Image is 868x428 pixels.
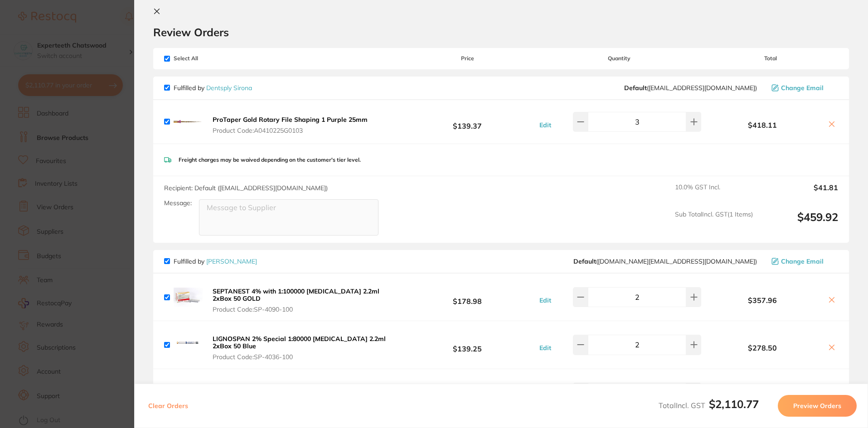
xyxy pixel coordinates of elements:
button: Change Email [769,84,838,92]
b: Default [624,84,647,92]
h2: Review Orders [153,25,849,39]
p: Freight charges may be waived depending on the customer's tier level. [179,157,361,163]
img: b3BqNmpjeg [174,378,203,407]
b: $139.25 [400,337,534,353]
button: Edit [537,296,554,304]
span: Change Email [781,84,824,91]
button: Preview Orders [778,395,857,417]
b: Default [573,257,596,265]
button: LIGNOSPAN 2% Special 1:80000 [MEDICAL_DATA] 2.2ml 2xBox 50 Blue Product Code:SP-4036-100 [210,335,400,361]
span: Change Email [781,258,824,265]
span: Quantity [535,55,703,62]
span: Product Code: SP-4090-100 [213,306,397,313]
b: SEPTANEST 4% with 1:100000 [MEDICAL_DATA] 2.2ml 2xBox 50 GOLD [213,287,379,303]
span: Total [703,55,838,62]
b: $357.96 [703,296,822,304]
span: Recipient: Default ( [EMAIL_ADDRESS][DOMAIN_NAME] ) [164,184,328,192]
b: $418.11 [703,121,822,129]
span: clientservices@dentsplysirona.com [624,84,757,91]
span: Price [400,55,534,62]
span: customer.care@henryschein.com.au [573,258,757,265]
b: $278.50 [703,344,822,352]
b: $178.98 [400,289,534,306]
b: [MEDICAL_DATA] 5% Ointment 35g Tube Topical Anaesthetic [213,383,363,398]
button: Change Email [769,257,838,265]
a: [PERSON_NAME] [206,257,257,265]
button: ProTaper Gold Rotary File Shaping 1 Purple 25mm Product Code:A0410225G0103 [210,115,370,135]
img: N2ZqcWY2OA [174,107,203,136]
img: cTBiMzRvMA [174,283,203,312]
button: Edit [537,121,554,129]
b: ProTaper Gold Rotary File Shaping 1 Purple 25mm [213,115,368,124]
output: $41.81 [760,183,838,203]
a: Dentsply Sirona [206,84,252,92]
span: 10.0 % GST Incl. [675,183,753,203]
span: Product Code: A0410225G0103 [213,127,368,134]
b: LIGNOSPAN 2% Special 1:80000 [MEDICAL_DATA] 2.2ml 2xBox 50 Blue [213,335,386,350]
span: Sub Total Incl. GST ( 1 Items) [675,211,753,236]
span: Select All [164,55,255,62]
p: Fulfilled by [174,258,257,265]
button: [MEDICAL_DATA] 5% Ointment 35g Tube Topical Anaesthetic Product Code:AA-608 [210,383,400,409]
p: Fulfilled by [174,84,252,91]
button: Clear Orders [145,395,191,417]
span: Product Code: SP-4036-100 [213,353,397,361]
b: $139.37 [400,113,534,130]
label: Message: [164,199,192,207]
button: Edit [537,344,554,352]
button: SEPTANEST 4% with 1:100000 [MEDICAL_DATA] 2.2ml 2xBox 50 GOLD Product Code:SP-4090-100 [210,287,400,313]
b: $2,110.77 [709,397,759,411]
img: ajJtaGFzOA [174,330,203,359]
span: Total Incl. GST [659,401,759,410]
output: $459.92 [760,211,838,236]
